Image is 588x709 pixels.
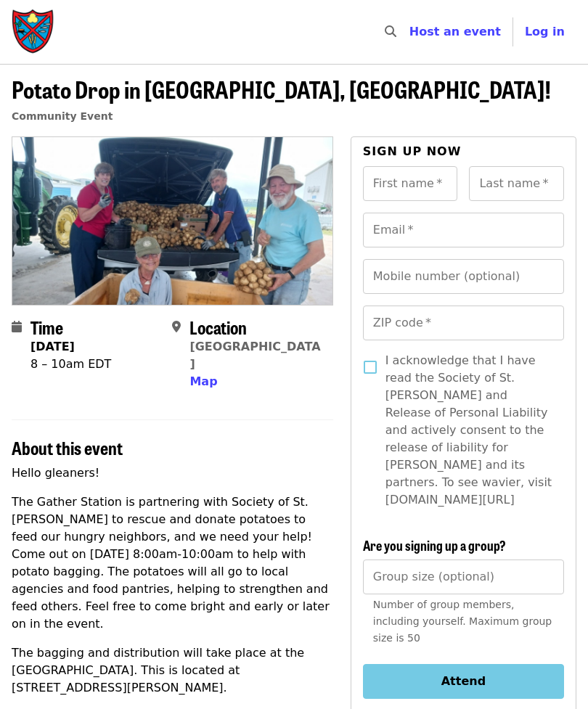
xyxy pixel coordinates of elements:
[12,435,123,460] span: About this event
[373,599,552,644] span: Number of group members, including yourself. Maximum group size is 50
[189,314,247,340] span: Location
[12,9,55,55] img: Society of St. Andrew - Home
[409,25,501,38] a: Host an event
[12,110,113,122] a: Community Event
[12,644,333,697] p: The bagging and distribution will take place at the [GEOGRAPHIC_DATA]. This is located at [STREET...
[30,356,111,373] div: 8 – 10am EDT
[469,166,564,201] input: Last name
[172,320,181,334] i: map-marker-alt icon
[385,352,552,509] span: I acknowledge that I have read the Society of St. [PERSON_NAME] and Release of Personal Liability...
[363,144,462,158] span: Sign up now
[30,340,75,353] strong: [DATE]
[12,137,332,305] img: Potato Drop in New Hill, NC! organized by Society of St. Andrew
[30,314,63,340] span: Time
[12,464,333,482] p: Hello gleaners!
[405,15,417,49] input: Search
[363,306,564,340] input: ZIP code
[525,25,565,38] span: Log in
[189,373,217,390] button: Map
[363,560,564,594] input: [object Object]
[363,664,564,699] button: Attend
[513,17,576,46] button: Log in
[385,25,396,38] i: search icon
[12,72,551,106] span: Potato Drop in [GEOGRAPHIC_DATA], [GEOGRAPHIC_DATA]!
[189,374,217,388] span: Map
[12,493,333,633] p: The Gather Station is partnering with Society of St. [PERSON_NAME] to rescue and donate potatoes ...
[189,340,320,371] a: [GEOGRAPHIC_DATA]
[363,213,564,247] input: Email
[12,320,22,334] i: calendar icon
[363,259,564,294] input: Mobile number (optional)
[363,166,458,201] input: First name
[363,536,506,554] span: Are you signing up a group?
